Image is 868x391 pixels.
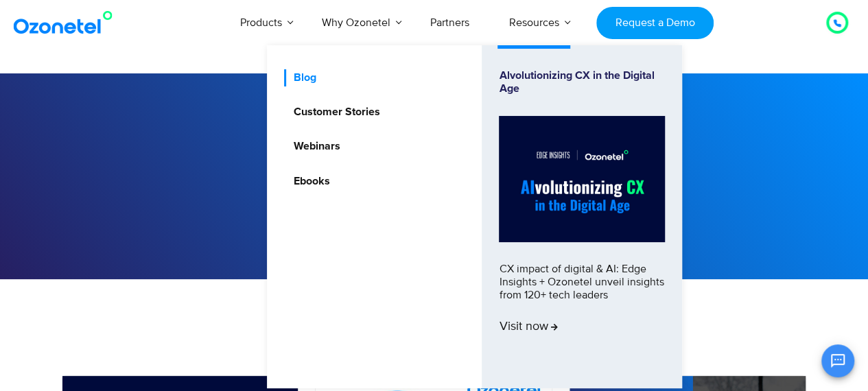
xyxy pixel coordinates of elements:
[499,69,665,364] a: Alvolutionizing CX in the Digital AgeCX impact of digital & AI: Edge Insights + Ozonetel unveil i...
[284,138,342,155] a: Webinars
[284,104,382,121] a: Customer Stories
[821,344,854,377] button: Open chat
[499,116,665,242] img: Alvolutionizing.jpg
[596,7,714,39] a: Request a Demo
[499,320,557,335] span: Visit now
[54,154,815,192] h1: Ebooks
[284,69,318,86] a: Blog
[284,173,331,190] a: Ebooks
